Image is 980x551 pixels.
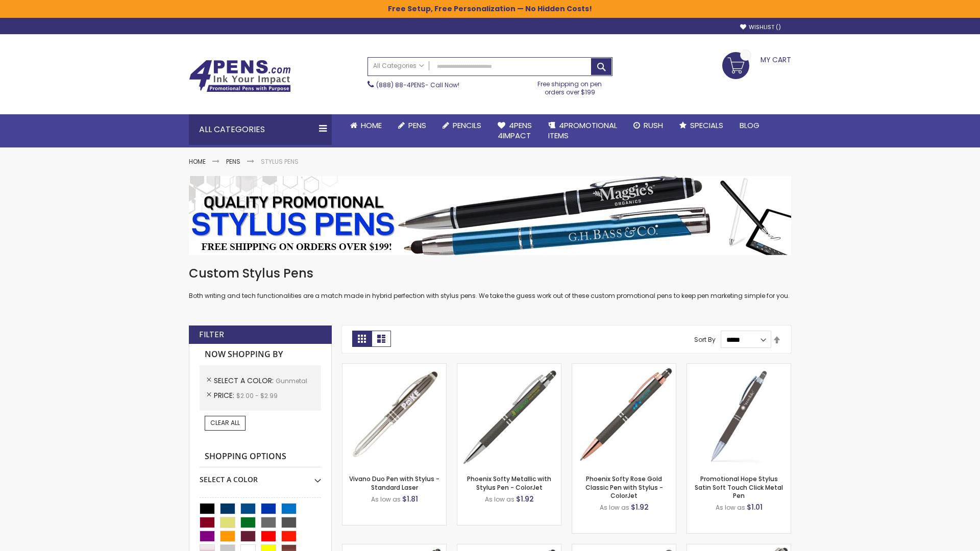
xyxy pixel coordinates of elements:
span: Blog [740,120,759,131]
a: Clear All [205,416,246,430]
strong: Now Shopping by [200,344,321,365]
img: Stylus Pens [189,176,791,255]
div: All Categories [189,114,332,145]
span: Pens [408,120,426,131]
a: Rush [625,114,671,137]
span: 4PROMOTIONAL ITEMS [548,120,617,141]
span: As low as [371,495,401,504]
span: As low as [600,503,629,512]
img: Phoenix Softy Metallic with Stylus Pen - ColorJet-Gunmetal [457,364,561,467]
a: Phoenix Softy Rose Gold Classic Pen with Stylus - ColorJet [585,474,663,499]
span: Pencils [453,120,481,131]
div: Free shipping on pen orders over $199 [527,76,613,96]
strong: Grid [352,331,372,347]
a: Pencils [434,114,489,137]
a: Promotional Hope Stylus Satin Soft Touch Click Metal Pen-Gunmetal [687,363,791,372]
span: 4Pens 4impact [498,120,532,141]
span: All Categories [373,62,424,70]
span: $1.81 [402,494,418,504]
a: Wishlist [740,23,781,31]
a: Home [189,157,206,166]
h1: Custom Stylus Pens [189,265,791,282]
span: Clear All [210,418,240,427]
span: - Call Now! [376,81,459,89]
span: As low as [716,503,745,512]
a: (888) 88-4PENS [376,81,425,89]
strong: Stylus Pens [261,157,299,166]
a: Pens [390,114,434,137]
img: Promotional Hope Stylus Satin Soft Touch Click Metal Pen-Gunmetal [687,364,791,467]
a: Pens [226,157,240,166]
a: Specials [671,114,731,137]
div: Select A Color [200,467,321,485]
label: Sort By [694,335,716,344]
span: $2.00 - $2.99 [236,391,278,400]
span: Home [361,120,382,131]
a: Home [342,114,390,137]
span: Select A Color [214,375,276,386]
span: Price [214,390,236,400]
strong: Filter [199,329,224,340]
span: $1.92 [631,502,649,512]
span: Rush [644,120,663,131]
span: Specials [690,120,723,131]
span: As low as [485,495,514,504]
div: Both writing and tech functionalities are a match made in hybrid perfection with stylus pens. We ... [189,265,791,300]
a: 4Pens4impact [489,114,540,147]
a: Phoenix Softy Metallic with Stylus Pen - ColorJet [467,474,551,491]
a: Blog [731,114,768,137]
a: Phoenix Softy Metallic with Stylus Pen - ColorJet-Gunmetal [457,363,561,372]
img: Phoenix Softy Rose Gold Classic Pen with Stylus - ColorJet-Gunmetal [572,364,676,467]
a: Phoenix Softy Rose Gold Classic Pen with Stylus - ColorJet-Gunmetal [572,363,676,372]
img: Vivano Duo Pen with Stylus - Standard Laser-Gunmetal [342,364,446,467]
span: $1.92 [516,494,534,504]
span: Gunmetal [276,377,307,385]
a: Vivano Duo Pen with Stylus - Standard Laser [349,474,439,491]
span: $1.01 [747,502,763,512]
a: All Categories [368,58,429,74]
a: 4PROMOTIONALITEMS [540,114,625,147]
img: 4Pens Custom Pens and Promotional Products [189,60,291,92]
a: Vivano Duo Pen with Stylus - Standard Laser-Gunmetal [342,363,446,372]
a: Promotional Hope Stylus Satin Soft Touch Click Metal Pen [695,474,783,499]
strong: Shopping Options [200,446,321,468]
